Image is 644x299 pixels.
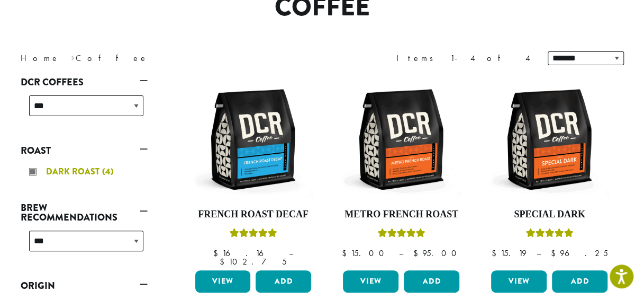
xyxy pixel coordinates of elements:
div: Brew Recommendations [21,226,148,264]
span: $ [550,248,559,259]
button: Add [404,270,459,293]
a: View [343,270,398,293]
span: (4) [102,165,114,178]
span: $ [491,248,500,259]
span: $ [220,256,229,267]
bdi: 96.25 [550,248,607,259]
button: Add [552,270,607,293]
div: Rated 5.00 out of 5 [525,227,573,243]
div: Rated 5.00 out of 5 [229,227,277,243]
a: French Roast DecafRated 5.00 out of 5 [193,78,314,266]
span: – [289,248,293,259]
nav: Breadcrumb [21,52,306,65]
span: $ [341,248,350,259]
a: Brew Recommendations [21,199,148,226]
a: Home [21,52,60,64]
span: $ [413,248,422,259]
img: DCR-12oz-French-Roast-Decaf-Stock-scaled.png [192,78,314,200]
h4: Metro French Roast [340,209,462,221]
bdi: 95.00 [413,248,461,259]
button: Add [256,270,311,293]
bdi: 15.19 [491,248,526,259]
span: $ [213,248,222,259]
a: View [491,270,547,293]
bdi: 102.75 [220,256,287,267]
span: – [398,248,403,259]
div: Rated 5.00 out of 5 [377,227,425,243]
span: › [71,48,75,65]
div: DCR Coffees [21,91,148,129]
bdi: 16.16 [213,248,279,259]
a: Special DarkRated 5.00 out of 5 [488,78,610,266]
a: Origin [21,277,148,295]
img: DCR-12oz-Metro-French-Roast-Stock-scaled.png [340,78,462,200]
div: Items 1-4 of 4 [396,52,532,65]
img: DCR-12oz-Special-Dark-Stock-scaled.png [488,78,610,200]
div: Roast [21,160,148,186]
a: Metro French RoastRated 5.00 out of 5 [340,78,462,266]
span: Dark Roast [46,165,102,178]
bdi: 15.00 [341,248,388,259]
a: View [195,270,251,293]
h4: Special Dark [488,209,610,221]
a: DCR Coffees [21,73,148,91]
h4: French Roast Decaf [193,209,314,221]
a: Roast [21,142,148,160]
span: – [536,248,540,259]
